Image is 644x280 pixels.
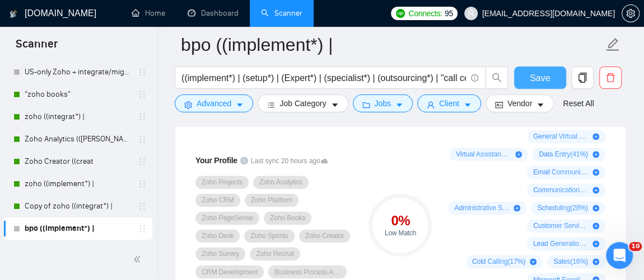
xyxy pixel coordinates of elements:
span: Job Category [279,97,326,110]
span: user [427,101,435,109]
span: Administrative Support ( 34 %) [454,203,509,212]
span: caret-down [536,101,544,109]
div: 0 % [368,214,432,227]
span: plus-circle [592,240,599,247]
span: Data Entry ( 41 %) [539,150,588,159]
span: holder [138,224,147,233]
a: setting [622,9,640,18]
span: Email Communication ( 40 %) [533,168,588,177]
a: zoho ((implement*) | [25,173,131,195]
span: plus-circle [515,151,522,158]
button: userClientcaret-down [417,94,481,112]
span: 10 [629,242,642,251]
span: Scheduling ( 28 %) [537,203,587,212]
span: 95 [445,7,453,20]
a: searchScanner [261,8,302,18]
span: delete [600,73,621,83]
a: Zoho Analytics (([PERSON_NAME] [25,128,131,150]
button: copy [571,67,594,89]
span: double-left [133,254,144,265]
span: setting [622,9,639,18]
span: Communications ( 38 %) [533,186,588,194]
span: holder [138,135,147,144]
span: bars [267,101,275,109]
span: Zoho CRM [202,196,234,205]
span: Sales ( 16 %) [553,257,587,266]
span: plus-circle [592,222,599,229]
span: folder [362,101,370,109]
span: plus-circle [592,151,599,158]
span: caret-down [395,101,403,109]
span: Customer Service ( 24 %) [533,221,588,230]
span: plus-circle [514,205,520,211]
span: idcard [495,101,503,109]
span: Last sync 20 hours ago [251,156,328,167]
span: Zoho Sprints [250,231,288,240]
span: copy [572,73,593,83]
a: zoho ((integrat*) | [25,106,131,128]
button: Save [514,67,566,89]
button: delete [599,67,622,89]
img: logo [10,5,17,23]
iframe: Intercom live chat [606,242,633,269]
span: Zoho Recruit [256,249,294,258]
button: folderJobscaret-down [353,94,413,112]
span: Zoho Projects [202,178,242,187]
a: homeHome [132,8,165,18]
span: Zoho Analytics [259,178,302,187]
span: Vendor [507,97,532,110]
span: holder [138,112,147,121]
span: General Virtual Assistance ( 53 %) [533,132,588,141]
button: search [486,67,508,89]
span: plus-circle [592,187,599,193]
span: Scanner [7,36,67,59]
span: search [486,73,507,83]
span: caret-down [331,101,339,109]
span: holder [138,157,147,166]
span: plus-circle [530,258,536,265]
span: plus-circle [592,258,599,265]
span: caret-down [464,101,472,109]
span: Business Process Automation [274,267,340,276]
span: Zoho Platform [251,196,292,205]
span: Cold Calling ( 17 %) [472,257,525,266]
span: Lead Generation ( 21 %) [533,239,588,248]
input: Scanner name... [181,31,603,59]
span: info-circle [240,156,248,164]
a: "zoho books" [25,83,131,106]
a: Reset All [563,97,594,110]
span: Zoho Desk [202,231,234,240]
button: barsJob Categorycaret-down [258,94,348,112]
span: holder [138,179,147,188]
span: Your Profile [195,156,237,165]
span: edit [605,37,620,52]
span: info-circle [471,74,478,82]
span: Zoho Survey [202,249,239,258]
span: holder [138,90,147,99]
span: setting [184,101,192,109]
a: Zoho Creator ((creat [25,150,131,173]
span: Zoho Creator [305,231,344,240]
a: US-only Zoho + integrate/migrate [25,61,131,83]
span: user [467,10,475,17]
span: plus-circle [592,133,599,140]
button: idcardVendorcaret-down [486,94,554,112]
span: plus-circle [592,169,599,175]
span: Jobs [375,97,391,110]
input: Search Freelance Jobs... [181,71,466,85]
a: dashboardDashboard [188,8,239,18]
span: Connects: [408,7,442,20]
span: Zoho Books [270,213,305,222]
span: CRM Development [202,267,258,276]
span: Advanced [197,97,231,110]
div: Low Match [368,230,432,236]
button: setting [622,4,640,22]
span: Save [530,71,550,85]
span: Zoho PageSense [202,213,253,222]
span: Client [439,97,459,110]
span: caret-down [236,101,244,109]
span: holder [138,68,147,77]
a: Copy of zoho ((integrat*) | [25,195,131,217]
img: upwork-logo.png [396,9,405,18]
span: plus-circle [592,205,599,211]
